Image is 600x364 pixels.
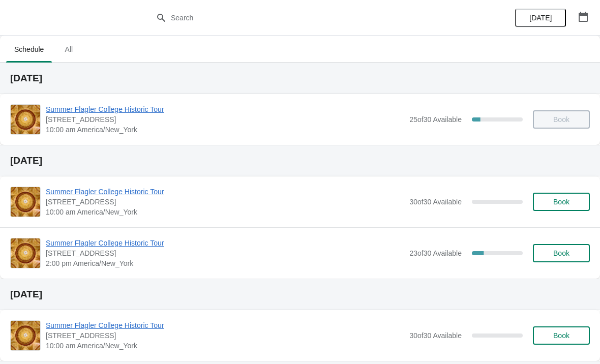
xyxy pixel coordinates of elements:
[409,249,462,257] span: 23 of 30 Available
[46,238,404,248] span: Summer Flagler College Historic Tour
[56,40,81,58] span: All
[46,125,404,135] span: 10:00 am America/New_York
[553,198,569,206] span: Book
[46,187,404,197] span: Summer Flagler College Historic Tour
[11,321,40,350] img: Summer Flagler College Historic Tour | 74 King Street, St. Augustine, FL, USA | 10:00 am America/...
[409,115,462,124] span: 25 of 30 Available
[553,249,569,257] span: Book
[46,114,404,125] span: [STREET_ADDRESS]
[46,248,404,258] span: [STREET_ADDRESS]
[10,73,590,83] h2: [DATE]
[553,331,569,340] span: Book
[46,207,404,217] span: 10:00 am America/New_York
[529,14,552,22] span: [DATE]
[46,320,404,330] span: Summer Flagler College Historic Tour
[46,104,404,114] span: Summer Flagler College Historic Tour
[409,331,462,340] span: 30 of 30 Available
[533,244,590,262] button: Book
[409,198,462,206] span: 30 of 30 Available
[46,330,404,341] span: [STREET_ADDRESS]
[46,197,404,207] span: [STREET_ADDRESS]
[533,193,590,211] button: Book
[11,105,40,134] img: Summer Flagler College Historic Tour | 74 King Street, St. Augustine, FL, USA | 10:00 am America/...
[6,40,52,58] span: Schedule
[533,326,590,345] button: Book
[10,156,590,166] h2: [DATE]
[46,258,404,268] span: 2:00 pm America/New_York
[11,238,40,268] img: Summer Flagler College Historic Tour | 74 King Street, St. Augustine, FL, USA | 2:00 pm America/N...
[46,341,404,351] span: 10:00 am America/New_York
[515,9,566,27] button: [DATE]
[170,9,450,27] input: Search
[11,187,40,217] img: Summer Flagler College Historic Tour | 74 King Street, St. Augustine, FL, USA | 10:00 am America/...
[10,289,590,299] h2: [DATE]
